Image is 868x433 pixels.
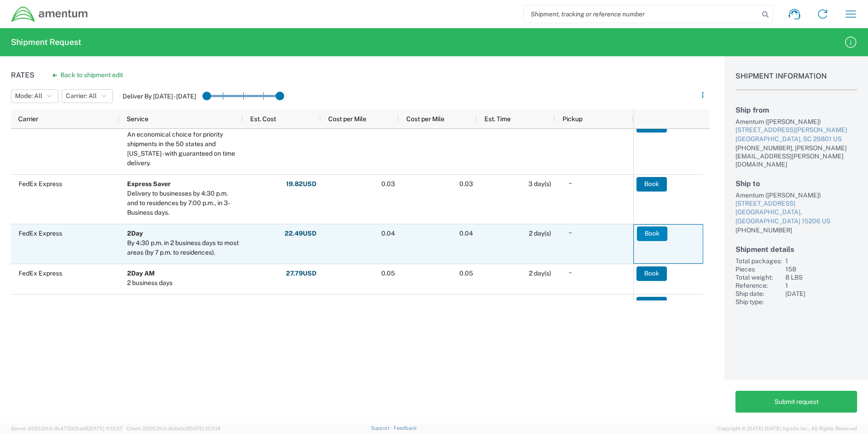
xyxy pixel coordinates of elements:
[62,89,113,103] button: Carrier: All
[735,126,857,143] a: [STREET_ADDRESS][PERSON_NAME][GEOGRAPHIC_DATA], SC 29801 US
[785,257,857,265] div: 1
[459,300,473,307] span: 0.05
[286,269,316,278] strong: 27.79 USD
[735,179,857,188] h2: Ship to
[735,106,857,114] h2: Ship from
[11,426,123,431] span: Server: 2025.20.0-db47332bad5
[11,37,81,48] h2: Shipment Request
[529,230,551,237] span: 2 day(s)
[735,135,857,144] div: [GEOGRAPHIC_DATA], SC 29801 US
[381,180,395,187] span: 0.03
[735,199,857,208] div: [STREET_ADDRESS]
[735,245,857,254] h2: Shipment details
[528,180,551,187] span: 3 day(s)
[123,92,196,100] label: Deliver By [DATE] - [DATE]
[459,270,473,277] span: 0.05
[286,177,317,192] button: 19.82USD
[127,230,143,237] b: 2Day
[785,290,857,298] div: [DATE]
[735,226,857,234] div: [PHONE_NUMBER]
[15,92,42,100] span: Mode: All
[637,226,667,241] button: Book
[735,273,782,281] div: Total weight:
[735,126,857,135] div: [STREET_ADDRESS][PERSON_NAME]
[11,89,59,103] button: Mode: All
[286,266,317,281] button: 27.79USD
[11,71,35,79] h1: Rates
[66,92,97,100] span: Carrier: All
[19,180,62,187] span: FedEx Express
[328,115,366,123] span: Cost per Mile
[127,270,155,277] b: 2Day AM
[285,300,316,308] strong: 30.90 USD
[735,298,782,306] div: Ship type:
[735,257,782,265] div: Total packages:
[284,226,317,241] button: 22.49USD
[286,180,316,188] strong: 19.82 USD
[785,265,857,273] div: 158
[524,5,759,23] input: Shipment, tracking or reference number
[19,300,31,307] span: UPS
[19,270,62,277] span: FedEx Express
[636,297,667,311] button: Book
[406,115,444,123] span: Cost per Mile
[735,191,857,199] div: Amentum ([PERSON_NAME])
[735,144,857,168] div: [PHONE_NUMBER], [PERSON_NAME][EMAIL_ADDRESS][PERSON_NAME][DOMAIN_NAME]
[284,297,317,311] button: 30.90USD
[19,230,62,237] span: FedEx Express
[735,72,857,90] h1: Shipment Information
[735,281,782,290] div: Reference:
[459,230,473,237] span: 0.04
[785,281,857,290] div: 1
[11,6,89,23] img: dyncorp
[371,425,394,431] a: Support
[529,270,551,277] span: 2 day(s)
[127,130,239,168] div: An economical choice for priority shipments in the 50 states and Puerto Rico - with guaranteed on...
[127,115,148,123] span: Service
[18,115,38,123] span: Carrier
[127,180,171,187] b: Express Saver
[45,67,130,83] button: Back to shipment edit
[735,118,857,126] div: Amentum ([PERSON_NAME])
[459,180,473,187] span: 0.03
[636,266,667,281] button: Book
[127,278,173,288] div: 2 business days
[381,230,395,237] span: 0.04
[735,290,782,298] div: Ship date:
[785,273,857,281] div: 8 LBS
[717,424,857,433] span: Copyright © [DATE]-[DATE] Agistix Inc., All Rights Reserved
[530,300,551,307] span: 1 day(s)
[127,426,221,431] span: Client: 2025.20.0-8c6e0cf
[484,115,511,123] span: Est. Time
[735,265,782,273] div: Pieces
[127,238,239,257] div: By 4:30 p.m. in 2 business days to most areas (by 7 p.m. to residences).
[381,270,395,277] span: 0.05
[127,189,239,217] div: Delivery to businesses by 4:30 p.m. and to residences by 7:00 p.m., in 3-Business days.
[562,115,582,123] span: Pickup
[285,229,316,238] strong: 22.49 USD
[394,425,417,431] a: Feedback
[735,199,857,226] a: [STREET_ADDRESS][GEOGRAPHIC_DATA], [GEOGRAPHIC_DATA] 15206 US
[127,300,184,307] b: Next Day Air Saver
[381,300,395,307] span: 0.05
[188,426,221,431] span: [DATE] 12:11:14
[735,391,857,413] button: Submit request
[735,208,857,226] div: [GEOGRAPHIC_DATA], [GEOGRAPHIC_DATA] 15206 US
[636,177,667,192] button: Book
[89,426,123,431] span: [DATE] 11:13:37
[250,115,276,123] span: Est. Cost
